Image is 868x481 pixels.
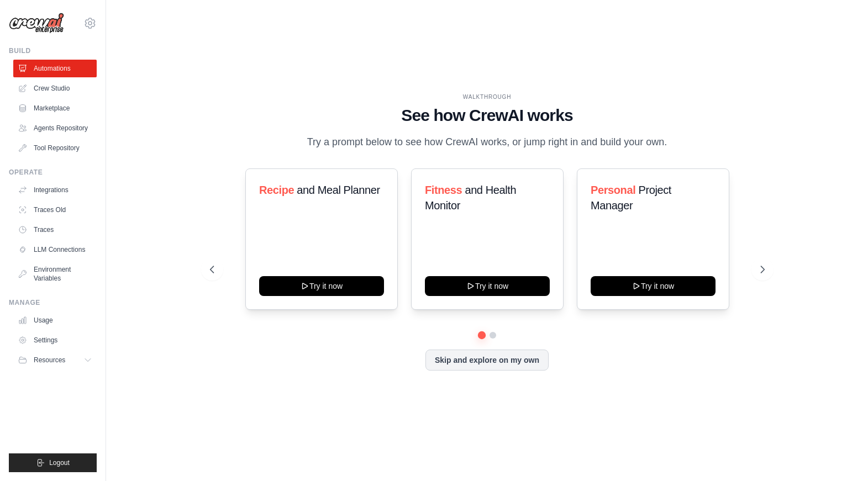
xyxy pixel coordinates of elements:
[13,181,97,199] a: Integrations
[13,351,97,369] button: Resources
[591,184,635,196] span: Personal
[13,99,97,117] a: Marketplace
[13,261,97,287] a: Environment Variables
[13,241,97,258] a: LLM Connections
[13,119,97,137] a: Agents Repository
[210,93,765,101] div: WALKTHROUGH
[13,221,97,239] a: Traces
[9,453,97,472] button: Logout
[425,350,549,371] button: Skip and explore on my own
[13,331,97,349] a: Settings
[13,201,97,219] a: Traces Old
[9,13,64,34] img: Logo
[302,134,673,150] p: Try a prompt below to see how CrewAI works, or jump right in and build your own.
[259,276,384,296] button: Try it now
[297,184,380,196] span: and Meal Planner
[9,298,97,307] div: Manage
[425,184,462,196] span: Fitness
[13,60,97,77] a: Automations
[591,276,716,296] button: Try it now
[9,168,97,177] div: Operate
[34,356,65,364] span: Resources
[425,276,550,296] button: Try it now
[13,139,97,157] a: Tool Repository
[259,184,294,196] span: Recipe
[591,184,671,212] span: Project Manager
[9,46,97,55] div: Build
[13,80,97,97] a: Crew Studio
[210,105,765,125] h1: See how CrewAI works
[425,184,516,212] span: and Health Monitor
[13,311,97,329] a: Usage
[49,458,70,467] span: Logout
